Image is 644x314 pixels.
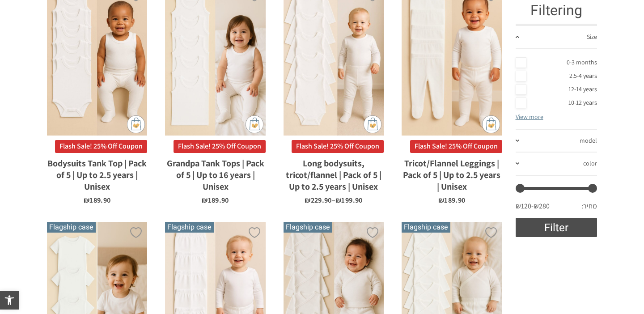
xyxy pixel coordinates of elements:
[516,113,543,121] a: View more
[569,72,597,80] font: 2.5-4 years
[286,222,330,233] font: Flagship case
[438,195,444,205] font: ₪
[415,141,498,151] font: Flash Sale! 25% Off Coupon
[482,115,500,133] img: cat-mini-atc.png
[580,136,597,144] font: model
[167,222,212,233] font: Flagship case
[568,98,597,106] font: 10-12 years
[332,195,335,205] font: –
[84,195,89,205] font: ₪
[47,157,147,192] font: Bodysuits Tank Top | Pack of 5 | Up to 2.5 years | Unisex
[127,115,145,133] img: cat-mini-atc.png
[305,195,310,205] font: ₪
[444,195,465,205] font: 189.90
[516,83,597,96] a: 12-14 years
[587,33,597,41] font: Size
[516,218,597,237] button: Filter
[49,222,93,233] font: Flagship case
[208,195,229,205] font: 189.90
[583,159,597,167] font: color
[89,195,110,205] font: 189.90
[516,56,597,69] a: 0-3 months
[534,201,550,211] font: ₪280
[246,115,263,133] img: cat-mini-atc.png
[341,195,362,205] font: 199.90
[178,141,261,151] font: Flash Sale! 25% Off Coupon
[403,157,500,192] font: Tricot/Flannel Leggings | Pack of 5 | Up to 2.5 years | Unisex
[516,201,531,211] font: ₪120
[516,96,597,110] a: 10-12 years
[167,157,264,192] font: Grandpa Tank Tops | Pack of 5 | Up to 16 years | Unisex
[516,69,597,83] a: 2.5-4 years
[202,195,208,205] font: ₪
[404,222,448,233] font: Flagship case
[296,141,379,151] font: Flash Sale! 25% Off Coupon
[568,85,597,93] font: 12-14 years
[59,141,143,151] font: Flash Sale! 25% Off Coupon
[364,115,381,133] img: cat-mini-atc.png
[544,220,568,236] font: Filter
[311,195,332,205] font: 229.90
[286,157,381,192] font: Long bodysuits, tricot/flannel | Pack of 5 | Up to 2.5 years | Unisex
[567,58,597,66] font: 0-3 months
[335,195,341,205] font: ₪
